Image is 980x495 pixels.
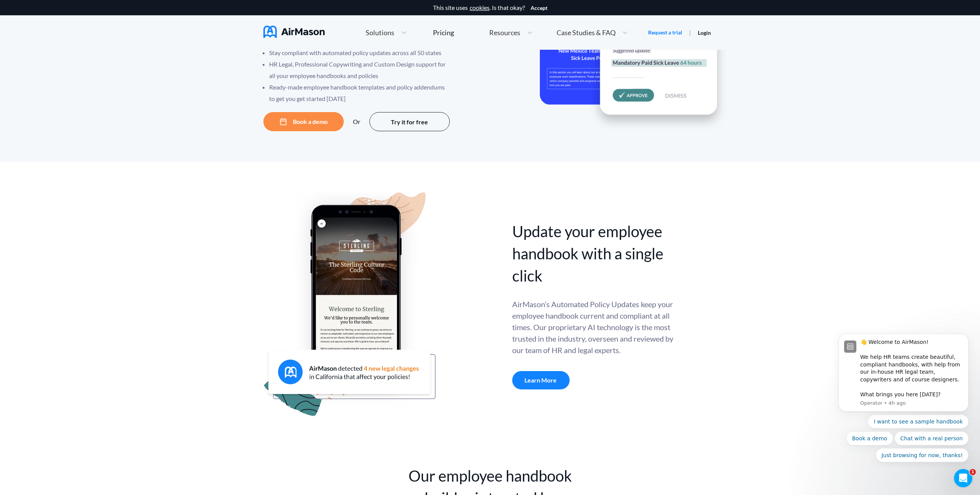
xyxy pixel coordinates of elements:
span: 1 [970,469,976,475]
div: Or [353,118,360,125]
button: Book a demo [263,112,344,131]
span: Solutions [366,29,394,36]
span: Resources [489,29,520,36]
li: Ready-made employee handbook templates and policy addendums to get you get started [DATE] [269,81,451,104]
a: Pricing [433,26,454,39]
div: Update your employee handbook with a single click [512,220,675,287]
iframe: Intercom notifications message [827,327,980,467]
li: Stay compliant with automated policy updates across all 50 states [269,47,451,59]
span: Case Studies & FAQ [557,29,616,36]
a: Login [698,29,711,36]
a: Learn More [512,371,570,389]
div: Pricing [433,29,454,36]
img: handbook apu [263,192,436,416]
div: AirMason’s Automated Policy Updates keep your employee handbook current and compliant at all time... [512,298,675,356]
button: Accept cookies [531,5,547,11]
a: cookies [470,4,490,11]
li: HR Legal, Professional Copywriting and Custom Design support for all your employee handbooks and ... [269,59,451,81]
img: AirMason Logo [263,26,325,38]
span: | [689,29,691,36]
a: Request a trial [648,29,682,36]
iframe: Intercom live chat [954,469,972,487]
button: Try it for free [369,112,450,131]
